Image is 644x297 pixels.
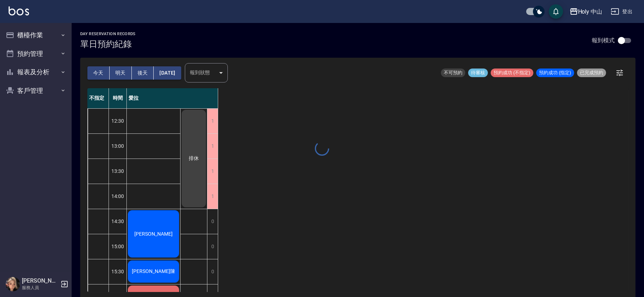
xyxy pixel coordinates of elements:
[22,277,58,284] h5: [PERSON_NAME]
[22,284,58,291] p: 服務人員
[608,5,635,18] button: 登出
[9,6,29,15] img: Logo
[578,7,602,16] div: Holy 中山
[6,277,20,291] img: Person
[549,4,563,19] button: save
[3,63,69,81] button: 報表及分析
[567,4,605,19] button: Holy 中山
[3,26,69,44] button: 櫃檯作業
[3,44,69,63] button: 預約管理
[3,81,69,100] button: 客戶管理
